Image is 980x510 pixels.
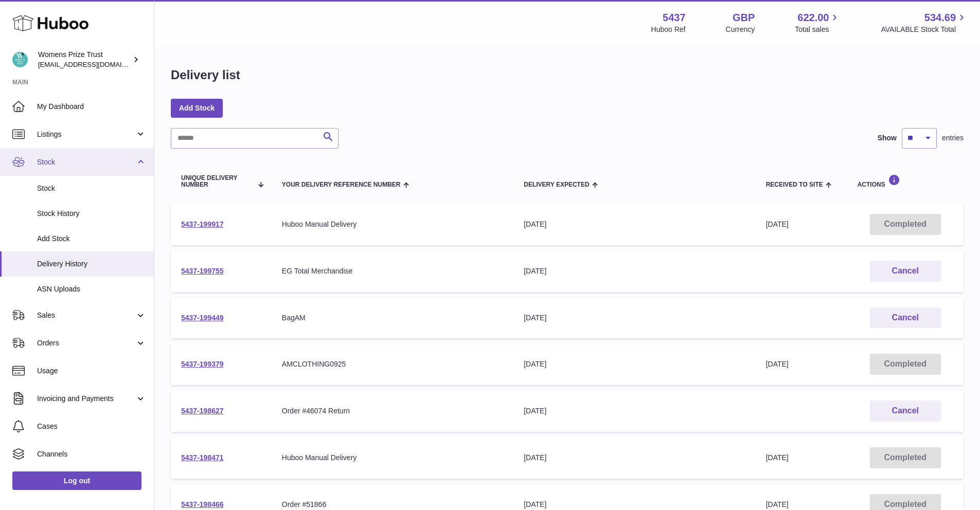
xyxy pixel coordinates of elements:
span: AVAILABLE Stock Total [881,25,968,34]
div: [DATE] [524,500,745,509]
span: Total sales [795,25,841,34]
a: 622.00 Total sales [795,11,841,34]
span: Sales [37,311,135,320]
a: 5437-199917 [181,220,224,228]
span: [DATE] [766,360,789,368]
h1: Delivery list [171,67,240,83]
span: Stock [37,184,146,193]
span: Your Delivery Reference Number [282,181,401,188]
a: Add Stock [171,99,223,117]
a: 5437-199449 [181,314,224,322]
a: 5437-199755 [181,267,224,275]
label: Show [878,133,897,143]
div: BagAM [282,313,503,323]
span: [DATE] [766,453,789,462]
span: Delivery Expected [524,181,589,188]
div: Currency [726,25,755,34]
span: Add Stock [37,234,146,244]
span: 622.00 [797,11,829,25]
a: 5437-198466 [181,500,224,508]
a: Log out [12,471,141,490]
span: Unique Delivery Number [181,175,252,188]
span: entries [942,133,964,143]
a: 534.69 AVAILABLE Stock Total [881,11,968,34]
div: Huboo Manual Delivery [282,220,503,229]
div: Order #51866 [282,500,503,509]
span: Cases [37,422,146,431]
span: Listings [37,130,135,139]
span: Received to Site [766,181,823,188]
span: Stock [37,157,135,167]
button: Cancel [870,261,941,282]
span: ASN Uploads [37,284,146,294]
div: [DATE] [524,453,745,463]
img: info@womensprizeforfiction.co.uk [12,52,28,67]
span: My Dashboard [37,102,146,112]
span: [EMAIL_ADDRESS][DOMAIN_NAME] [38,60,151,68]
span: Channels [37,449,146,459]
div: Order #46074 Return [282,406,503,416]
span: [DATE] [766,500,789,508]
a: 5437-199379 [181,360,224,368]
div: [DATE] [524,220,745,229]
strong: 5437 [663,11,686,25]
div: Huboo Ref [651,25,686,34]
div: [DATE] [524,266,745,276]
span: Stock History [37,209,146,218]
span: [DATE] [766,220,789,228]
div: Womens Prize Trust [38,50,131,69]
div: Actions [858,174,953,188]
a: 5437-198627 [181,407,224,415]
span: 534.69 [924,11,956,25]
strong: GBP [733,11,755,25]
span: Delivery History [37,259,146,269]
a: 5437-198471 [181,453,224,462]
span: Invoicing and Payments [37,394,135,404]
button: Cancel [870,307,941,329]
div: [DATE] [524,406,745,416]
span: Usage [37,366,146,376]
div: EG Total Merchandise [282,266,503,276]
div: [DATE] [524,313,745,323]
div: [DATE] [524,359,745,369]
div: AMCLOTHING0925 [282,359,503,369]
button: Cancel [870,400,941,422]
span: Orders [37,338,135,348]
div: Huboo Manual Delivery [282,453,503,463]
